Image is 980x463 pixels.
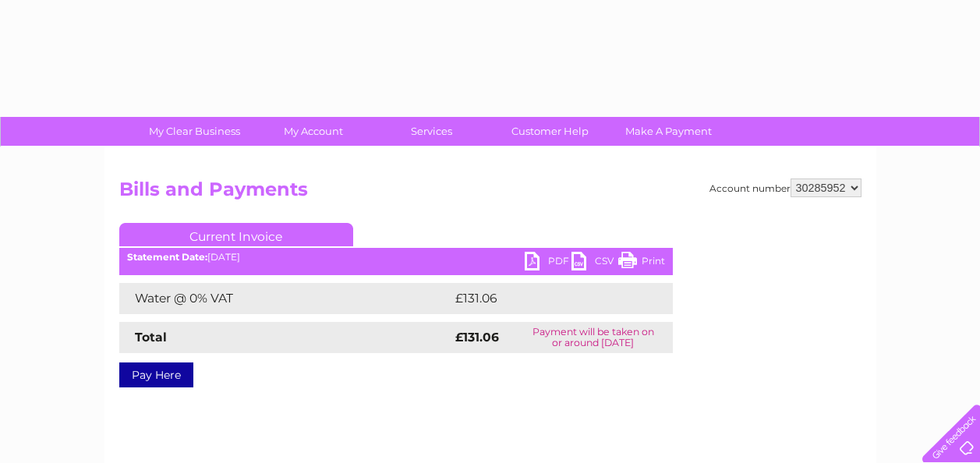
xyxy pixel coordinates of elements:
a: PDF [525,252,571,274]
strong: Total [135,330,167,345]
div: [DATE] [119,252,673,263]
a: Current Invoice [119,223,353,246]
b: Statement Date: [127,251,207,263]
a: Customer Help [486,117,614,146]
strong: £131.06 [455,330,499,345]
a: Services [367,117,496,146]
a: My Account [249,117,377,146]
td: £131.06 [451,283,643,314]
div: Account number [709,178,861,197]
td: Water @ 0% VAT [119,283,451,314]
td: Payment will be taken on or around [DATE] [514,322,672,353]
a: Make A Payment [604,117,733,146]
h2: Bills and Payments [119,178,861,208]
a: My Clear Business [130,117,259,146]
a: CSV [571,252,618,274]
a: Print [618,252,665,274]
a: Pay Here [119,362,193,387]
